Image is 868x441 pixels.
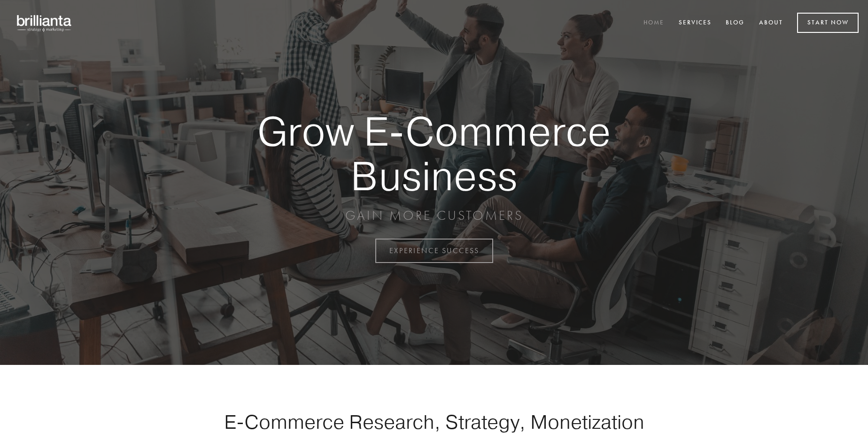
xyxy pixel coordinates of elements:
strong: Grow E-Commerce Business [225,109,643,198]
p: GAIN MORE CUSTOMERS [225,207,643,224]
a: About [753,15,789,31]
img: brillianta - research, strategy, marketing [9,9,80,37]
h1: E-Commerce Research, Strategy, Monetization [194,410,674,433]
a: Start Now [797,13,859,33]
a: Blog [720,15,751,31]
a: Services [673,15,718,31]
a: Home [637,15,670,31]
a: EXPERIENCE SUCCESS [375,239,493,263]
